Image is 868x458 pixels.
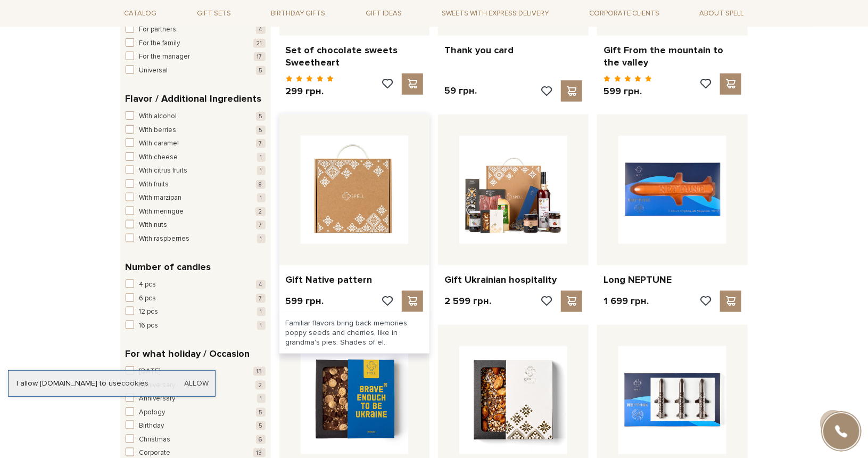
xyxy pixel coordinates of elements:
button: With berries 5 [126,125,266,136]
span: Flavor / Additional Ingredients [126,92,262,106]
span: Birthday gifts [267,5,330,22]
a: Thank you card [444,44,582,56]
span: 7 [256,220,266,230]
span: For partners [139,24,177,35]
span: Birthday [139,421,164,431]
span: 21 [253,39,266,48]
span: 13 [253,367,266,376]
span: 12 pcs [139,307,159,317]
span: 17 [254,52,266,61]
span: With cheese [139,152,178,163]
span: 5 [256,66,266,75]
p: 2 599 грн. [444,295,491,307]
span: Gift sets [193,5,235,22]
span: 7 [256,139,266,148]
span: For the manager [139,52,191,62]
span: 4 pcs [139,280,156,290]
span: 8 [256,180,266,189]
button: With raspberries 1 [126,234,266,244]
span: With fruits [139,179,169,190]
button: Birthday 5 [126,421,266,431]
span: With raspberries [139,234,190,244]
span: 1 [257,153,266,162]
a: cookies [121,379,148,388]
span: 1 [257,193,266,202]
span: 1 [257,307,266,316]
button: 6 pcs 7 [126,293,266,304]
span: 5 [256,112,266,121]
span: 2 [255,207,266,216]
span: 13 [253,448,266,457]
span: With marzipan [139,193,182,203]
a: Gift Native pattern [286,274,424,286]
span: 1 [257,394,266,403]
span: For what holiday / Occasion [126,347,250,361]
button: With cheese 1 [126,152,266,163]
span: About Spell [696,5,748,22]
span: Universal [139,66,168,76]
span: With alcohol [139,111,177,122]
p: 599 грн. [604,85,652,97]
a: Gift From the mountain to the valley [604,44,741,69]
p: 599 грн. [286,295,324,307]
span: 1 [257,234,266,243]
a: Sweets with express delivery [438,4,553,22]
button: With marzipan 1 [126,193,266,203]
button: 16 pcs 1 [126,321,266,331]
img: Gift Native pattern [301,136,409,244]
span: 4 [256,280,266,289]
button: Apology 5 [126,407,266,418]
span: 1 [257,166,266,175]
span: For the family [139,38,180,49]
button: 12 pcs 1 [126,307,266,317]
button: 4 pcs 4 [126,280,266,290]
span: 2 [255,381,266,390]
span: Gift ideas [361,5,406,22]
span: With berries [139,125,177,136]
span: 7 [256,294,266,303]
button: With nuts 7 [126,220,266,231]
div: I allow [DOMAIN_NAME] to use [9,379,215,388]
div: Familiar flavors bring back memories: poppy seeds and cherries, like in grandma's pies. Shades of... [279,312,430,354]
button: With citrus fruits 1 [126,166,266,176]
span: 1 [257,321,266,330]
span: With nuts [139,220,168,231]
span: 5 [256,421,266,430]
span: 16 pcs [139,321,159,331]
a: Set of chocolate sweets Sweetheart [286,44,424,69]
button: With meringue 2 [126,207,266,217]
span: Number of candies [126,260,211,274]
span: 5 [256,126,266,135]
button: For partners 4 [126,24,266,35]
span: With caramel [139,138,179,149]
button: With fruits 8 [126,179,266,190]
a: Gift Ukrainian hospitality [444,274,582,286]
span: [DATE] [139,366,161,377]
span: With meringue [139,207,184,217]
button: With alcohol 5 [126,111,266,122]
span: Apology [139,407,166,418]
a: Allow [184,379,209,388]
button: Christmas 6 [126,435,266,445]
span: 6 pcs [139,293,156,304]
button: With caramel 7 [126,138,266,149]
button: Anniversary 1 [126,394,266,404]
button: [DATE] 13 [126,366,266,377]
span: Catalog [120,5,161,22]
button: For the family 21 [126,38,266,49]
p: 1 699 грн. [604,295,649,307]
p: 59 грн. [444,85,477,97]
button: Universal 5 [126,66,266,76]
button: For the manager 17 [126,52,266,62]
span: 5 [256,408,266,417]
span: 4 [256,25,266,34]
span: 6 [256,435,266,444]
span: With citrus fruits [139,166,188,176]
span: Christmas [139,435,171,445]
span: Anniversary [139,394,176,404]
p: 299 грн. [286,85,334,97]
a: Corporate clients [585,4,664,22]
a: Long NEPTUNE [604,274,741,286]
